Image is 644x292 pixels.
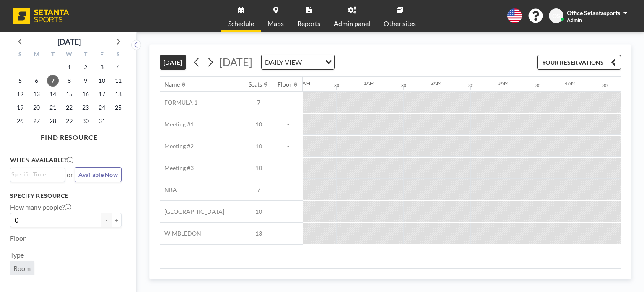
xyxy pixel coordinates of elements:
[80,115,91,127] span: Thursday, October 30, 2025
[535,83,540,88] div: 30
[112,61,124,73] span: Saturday, October 4, 2025
[304,57,320,68] input: Search for option
[29,50,45,61] div: M
[80,75,91,87] span: Thursday, October 9, 2025
[228,20,254,27] span: Schedule
[80,88,91,100] span: Thursday, October 16, 2025
[273,186,303,194] span: -
[160,121,194,128] span: Meeting #1
[112,213,122,227] button: +
[273,142,303,150] span: -
[249,81,262,88] div: Seats
[80,61,91,73] span: Thursday, October 2, 2025
[10,192,122,200] h3: Specify resource
[401,83,406,88] div: 30
[14,102,26,113] span: Sunday, October 19, 2025
[552,12,560,20] span: OS
[78,171,118,178] span: Available Now
[498,80,509,86] div: 3AM
[11,170,60,179] input: Search for option
[160,142,194,150] span: Meeting #2
[567,17,582,23] span: Admin
[364,80,374,86] div: 1AM
[164,81,180,88] div: Name
[47,75,59,87] span: Tuesday, October 7, 2025
[31,75,42,87] span: Monday, October 6, 2025
[602,83,608,88] div: 30
[219,55,252,68] span: [DATE]
[31,102,42,113] span: Monday, October 20, 2025
[384,20,416,27] span: Other sites
[14,115,26,127] span: Sunday, October 26, 2025
[160,164,194,172] span: Meeting #3
[244,164,273,172] span: 10
[112,75,124,87] span: Saturday, October 11, 2025
[160,208,224,216] span: [GEOGRAPHIC_DATA]
[96,88,108,100] span: Friday, October 17, 2025
[96,61,108,73] span: Friday, October 3, 2025
[47,88,59,100] span: Tuesday, October 14, 2025
[263,57,304,68] span: DAILY VIEW
[14,88,26,100] span: Sunday, October 12, 2025
[96,75,108,87] span: Friday, October 10, 2025
[13,264,31,272] span: Room
[13,8,69,24] img: organization-logo
[565,80,576,86] div: 4AM
[334,20,370,27] span: Admin panel
[297,20,320,27] span: Reports
[112,88,124,100] span: Saturday, October 18, 2025
[57,36,81,47] div: [DATE]
[278,81,292,88] div: Floor
[244,186,273,194] span: 7
[77,50,93,61] div: T
[112,102,124,113] span: Saturday, October 25, 2025
[468,83,473,88] div: 30
[101,213,112,227] button: -
[47,102,59,113] span: Tuesday, October 21, 2025
[93,50,110,61] div: F
[160,99,197,106] span: FORMULA 1
[63,115,75,127] span: Wednesday, October 29, 2025
[10,203,71,211] label: How many people?
[267,20,284,27] span: Maps
[273,121,303,128] span: -
[45,50,61,61] div: T
[537,55,621,70] button: YOUR RESERVATIONS
[63,102,75,113] span: Wednesday, October 22, 2025
[244,99,273,106] span: 7
[12,50,29,61] div: S
[244,121,273,128] span: 10
[244,208,273,216] span: 10
[63,88,75,100] span: Wednesday, October 15, 2025
[334,83,339,88] div: 30
[14,75,26,87] span: Sunday, October 5, 2025
[110,50,126,61] div: S
[160,186,177,194] span: NBA
[96,115,108,127] span: Friday, October 31, 2025
[96,102,108,113] span: Friday, October 24, 2025
[567,9,620,16] span: Office Setantasports
[160,55,186,70] button: [DATE]
[31,115,42,127] span: Monday, October 27, 2025
[10,168,65,181] div: Search for option
[296,80,310,86] div: 12AM
[244,142,273,150] span: 10
[63,75,75,87] span: Wednesday, October 8, 2025
[47,115,59,127] span: Tuesday, October 28, 2025
[10,234,26,242] label: Floor
[160,230,201,237] span: WIMBLEDON
[273,208,303,216] span: -
[10,251,24,259] label: Type
[75,167,122,182] button: Available Now
[273,99,303,106] span: -
[10,130,128,142] h4: FIND RESOURCE
[61,50,78,61] div: W
[31,88,42,100] span: Monday, October 13, 2025
[63,61,75,73] span: Wednesday, October 1, 2025
[262,55,334,69] div: Search for option
[431,80,441,86] div: 2AM
[80,102,91,113] span: Thursday, October 23, 2025
[244,230,273,237] span: 13
[273,230,303,237] span: -
[67,171,73,179] span: or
